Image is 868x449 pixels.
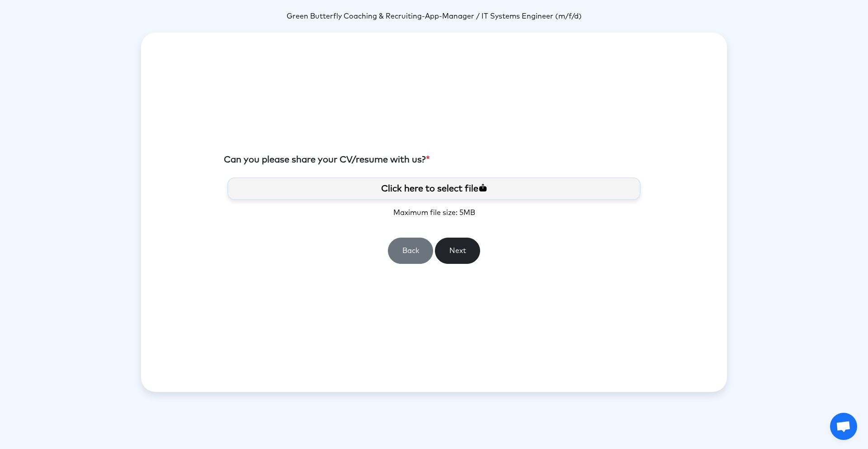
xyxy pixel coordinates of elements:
[830,413,857,440] a: Open chat
[287,13,422,20] span: Green Butterfly Coaching & Recruiting
[425,13,582,20] span: App-Manager / IT Systems Engineer (m/f/d)
[141,11,727,22] p: -
[224,153,430,167] label: Can you please share your CV/resume with us?
[227,207,641,218] p: Maximum file size: 5MB
[388,238,433,264] button: Back
[435,238,480,264] button: Next
[227,177,641,200] label: Click here to select file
